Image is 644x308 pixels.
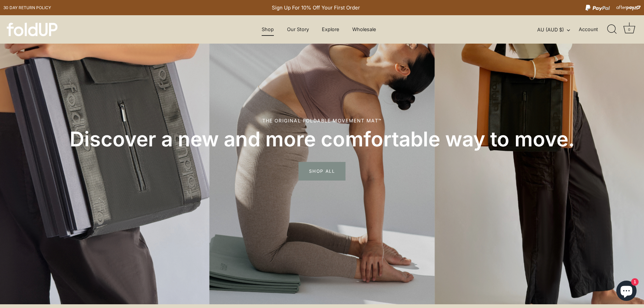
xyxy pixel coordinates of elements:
div: Primary navigation [245,23,392,36]
a: Wholesale [346,23,382,36]
a: 30 day Return policy [3,4,51,12]
span: SHOP ALL [299,162,345,180]
h2: Discover a new and more comfortable way to move. [30,126,614,152]
a: Our Story [281,23,315,36]
a: Account [579,25,610,33]
inbox-online-store-chat: Shopify online store chat [614,281,639,303]
button: AU (AUD $) [537,27,577,33]
a: Shop [256,23,280,36]
div: The original foldable movement mat™ [30,117,614,124]
a: Explore [316,23,345,36]
a: Cart [622,22,637,37]
a: Search [604,22,619,37]
div: 0 [626,26,633,33]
